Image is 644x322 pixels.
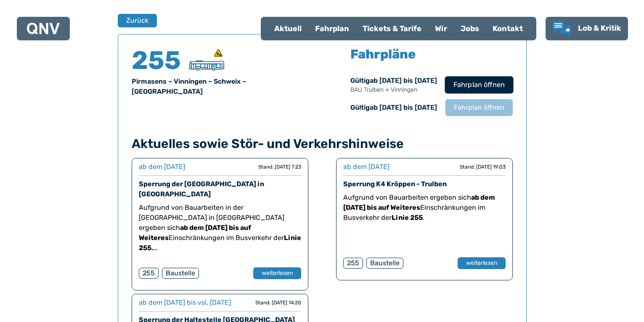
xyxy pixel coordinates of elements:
[343,180,447,188] a: Sperrung K4 Kröppen - Trulben
[343,162,390,172] div: ab dem [DATE]
[350,48,416,61] h5: Fahrpläne
[343,258,363,269] div: 255
[460,164,506,170] div: Stand: [DATE] 19:03
[132,77,312,97] div: Pirmasens – Vinningen – Schweix – [GEOGRAPHIC_DATA]
[139,180,264,198] a: Sperrung der [GEOGRAPHIC_DATA] in [GEOGRAPHIC_DATA]
[308,18,356,40] a: Fahrplan
[132,136,513,151] h4: Aktuelles sowie Stör- und Verkehrshinweise
[454,18,486,40] a: Jobs
[258,164,301,170] div: Stand: [DATE] 7:23
[343,193,506,223] p: Aufgrund von Bauarbeiten ergeben sich Einschränkungen im Busverkehr der .
[139,224,251,242] strong: ab dem [DATE] bis auf Weiteres
[27,20,60,37] a: QNV Logo
[139,298,231,308] div: ab dem [DATE] bis vsl. [DATE]
[255,299,301,306] div: Stand: [DATE] 14:20
[578,24,621,33] span: Lob & Kritik
[552,21,621,36] a: Lob & Kritik
[350,103,437,113] div: Gültig ab [DATE] bis [DATE]
[162,268,199,279] div: Baustelle
[189,61,224,71] img: Überlandbus
[445,76,513,93] button: Fahrplan öffnen
[454,103,504,113] span: Fahrplan öffnen
[118,14,151,27] a: Zurück
[350,86,437,94] p: BAU Trulben + Vinningen
[350,76,437,94] div: Gültig ab [DATE] bis [DATE]
[132,48,182,73] h4: 255
[445,99,513,116] button: Fahrplan öffnen
[139,234,301,252] strong: Linie 255.
[428,18,454,40] a: Wir
[139,203,301,253] p: Aufgrund von Bauarbeiten in der [GEOGRAPHIC_DATA] in [GEOGRAPHIC_DATA] ergeben sich Einschränkung...
[486,18,530,40] a: Kontakt
[392,214,423,222] strong: Linie 255
[458,257,506,269] button: weiterlesen
[253,267,301,279] button: weiterlesen
[356,18,428,40] a: Tickets & Tarife
[27,23,60,34] img: QNV Logo
[453,80,504,90] span: Fahrplan öffnen
[118,14,157,27] button: Zurück
[139,162,185,172] div: ab dem [DATE]
[268,18,308,40] a: Aktuell
[139,268,159,279] div: 255
[366,258,403,269] div: Baustelle
[343,193,495,211] strong: ab dem [DATE] bis auf Weiteres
